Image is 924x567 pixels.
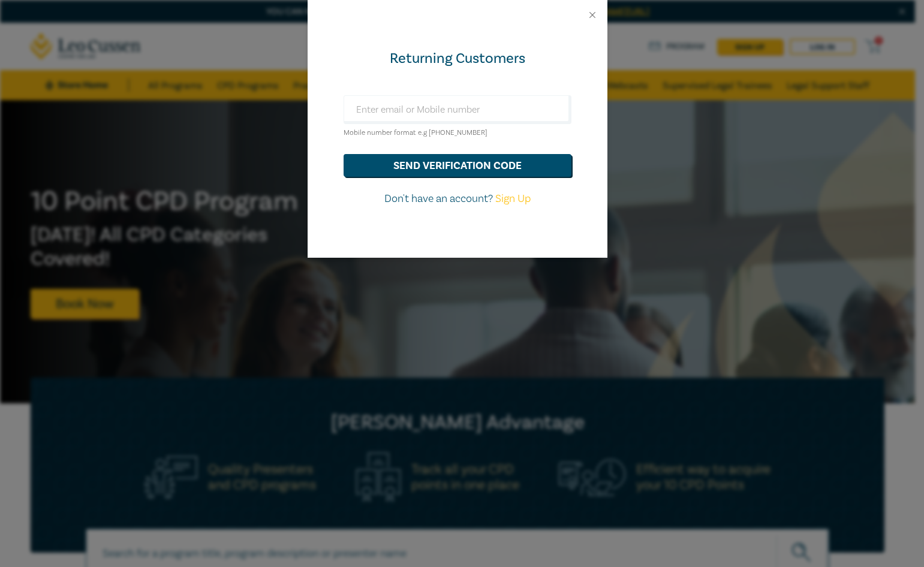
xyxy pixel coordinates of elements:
div: Returning Customers [344,49,571,68]
small: Mobile number format e.g [PHONE_NUMBER] [344,128,487,137]
button: send verification code [344,154,571,177]
input: Enter email or Mobile number [344,95,571,124]
a: Sign Up [495,192,531,206]
button: Close [587,10,598,20]
p: Don't have an account? [344,191,571,207]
